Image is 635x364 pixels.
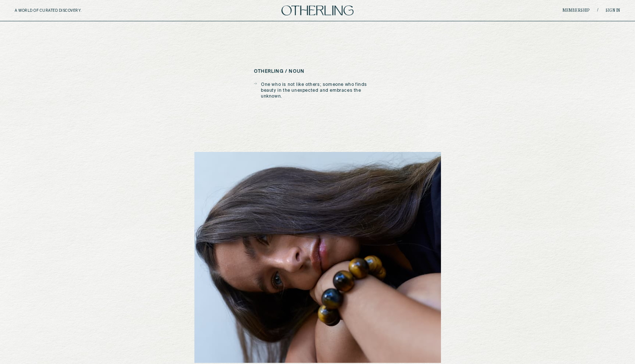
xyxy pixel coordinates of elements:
[254,69,304,74] h5: otherling / noun
[281,6,354,15] img: logo
[194,152,441,363] img: image
[606,8,620,13] a: Sign in
[15,8,114,13] h5: A WORLD OF CURATED DISCOVERY.
[563,8,590,13] a: Membership
[261,82,381,99] p: One who is not like others; someone who finds beauty in the unexpected and embraces the unknown.
[597,8,598,13] span: /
